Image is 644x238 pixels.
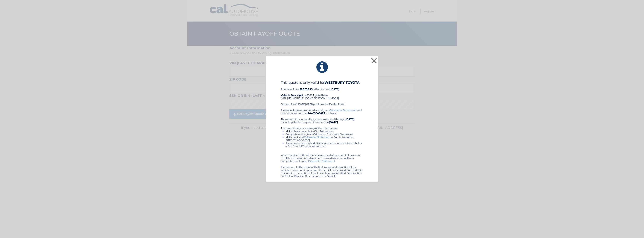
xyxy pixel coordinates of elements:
[324,81,360,85] b: WESTBURY TOYOTA
[285,130,363,133] li: Make check payable to CAL Automotive
[285,142,363,148] li: If you desire overnight delivery, please include a return label or a Fed Ex or UPS account number.
[285,133,363,136] li: Complete and sign an Odometer Disclosure Statement
[329,121,338,124] b: [DATE]
[281,94,307,97] strong: Vehicle Description:
[329,109,356,112] a: Odometer Statement
[285,136,363,142] li: Mail check and to CAL Automotive, [STREET_ADDRESS]
[330,88,339,91] b: [DATE]
[370,57,378,64] button: ×
[281,81,363,109] div: Purchase Price: , effective until 2023 Toyota RAV4 (VIN: [US_VEHICLE_IDENTIFICATION_NUMBER]) Quot...
[308,112,325,115] b: 44455649423
[281,81,363,85] h4: This quote is only valid for
[300,88,313,91] b: $26,635.75
[281,109,363,178] div: Please include a completed and signed , and note account number on check. This amount includes al...
[309,160,335,163] a: Odometer Statement
[304,136,330,139] a: Odometer Statement
[345,118,354,121] b: [DATE]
